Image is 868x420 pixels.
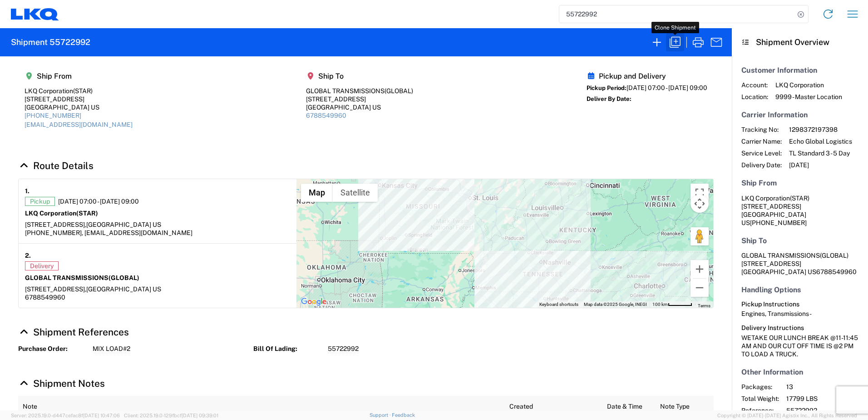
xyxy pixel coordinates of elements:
[741,236,858,245] h5: Ship To
[656,396,714,418] th: Note Type
[86,285,161,293] span: [GEOGRAPHIC_DATA] US
[789,149,852,157] span: TL Standard 3 - 5 Day
[25,87,133,95] div: LKQ Corporation
[789,125,852,134] span: 1298372197398
[25,72,133,80] h5: Ship From
[25,112,81,119] a: [PHONE_NUMBER]
[690,279,709,297] button: Zoom out
[789,161,852,169] span: [DATE]
[25,210,98,217] strong: LKQ Corporation
[690,195,709,213] button: Map camera controls
[587,72,707,80] h5: Pickup and Delivery
[690,184,709,202] button: Toggle fullscreen view
[741,81,768,89] span: Account:
[820,252,848,259] span: (GLOBAL)
[741,310,858,318] div: Engines, Transmissions -
[559,5,794,23] input: Shipment, tracking or reference number
[584,302,647,307] span: Map data ©2025 Google, INEGI
[741,66,858,75] h5: Customer Information
[25,261,59,270] span: Delivery
[385,87,413,95] span: (GLOBAL)
[58,197,139,205] span: [DATE] 07:00 - [DATE] 09:00
[25,274,139,281] strong: GLOBAL TRANSMISSIONS
[108,274,139,281] span: (GLOBAL)
[741,161,782,169] span: Delivery Date:
[698,303,710,308] a: Terms
[650,301,695,308] button: Map Scale: 100 km per 50 pixels
[741,149,782,157] span: Service Level:
[93,345,130,353] span: MIX LOAD#2
[25,95,133,103] div: [STREET_ADDRESS]
[741,194,858,227] address: [GEOGRAPHIC_DATA] US
[816,268,857,275] span: 6788549960
[587,95,631,102] span: Deliver By Date:
[370,412,392,418] a: Support
[690,260,709,278] button: Zoom in
[306,95,413,103] div: [STREET_ADDRESS]
[741,368,858,376] h5: Other Information
[786,406,864,415] span: 55722992
[25,103,133,111] div: [GEOGRAPHIC_DATA] US
[18,345,86,353] strong: Purchase Order:
[18,378,105,389] a: Hide Details
[18,160,94,171] a: Hide Details
[741,195,790,202] span: LKQ Corporation
[505,396,602,418] th: Created
[306,72,413,80] h5: Ship To
[741,300,858,308] h6: Pickup Instructions
[539,301,578,308] button: Keyboard shortcuts
[392,412,415,418] a: Feedback
[786,395,864,403] span: 17799 LBS
[18,396,505,418] th: Note
[11,413,120,418] span: Server: 2025.19.0-d447cefac8f
[83,413,120,418] span: [DATE] 10:47:06
[741,110,858,119] h5: Carrier Information
[790,195,809,202] span: (STAR)
[25,121,133,128] a: [EMAIL_ADDRESS][DOMAIN_NAME]
[73,87,93,95] span: (STAR)
[306,103,413,111] div: [GEOGRAPHIC_DATA] US
[717,411,857,420] span: Copyright © [DATE]-[DATE] Agistix Inc., All Rights Reserved
[587,85,626,91] span: Pickup Period:
[741,334,858,358] div: WETAKE OUR LUNCH BREAK @11-11:45 AM AND OUR CUT OFF TIME IS @2 PM TO LOAD A TRUCK.
[306,112,346,119] a: 6788549960
[25,197,55,206] span: Pickup
[741,383,779,391] span: Packages:
[306,87,413,95] div: GLOBAL TRANSMISSIONS
[182,413,218,418] span: [DATE] 09:39:01
[301,184,333,202] button: Show street map
[18,326,129,338] a: Hide Details
[741,324,858,332] h6: Delivery Instructions
[626,84,707,91] span: [DATE] 07:00 - [DATE] 09:00
[789,137,852,145] span: Echo Global Logistics
[775,93,842,101] span: 9999 - Master Location
[253,345,321,353] strong: Bill Of Lading:
[328,345,359,353] span: 55722992
[11,37,90,48] h2: Shipment 55722992
[299,296,329,308] a: Open this area in Google Maps (opens a new window)
[741,251,858,276] address: [GEOGRAPHIC_DATA] US
[741,285,858,294] h5: Handling Options
[602,396,656,418] th: Date & Time
[76,210,98,217] span: (STAR)
[25,229,290,237] div: [PHONE_NUMBER], [EMAIL_ADDRESS][DOMAIN_NAME]
[741,179,858,187] h5: Ship From
[25,221,86,228] span: [STREET_ADDRESS],
[333,184,378,202] button: Show satellite imagery
[124,413,218,418] span: Client: 2025.19.0-129fbcf
[25,185,30,197] strong: 1.
[25,250,31,261] strong: 2.
[775,81,842,89] span: LKQ Corporation
[741,137,782,145] span: Carrier Name:
[741,395,779,403] span: Total Weight:
[741,125,782,134] span: Tracking No:
[732,28,868,56] header: Shipment Overview
[299,296,329,308] img: Google
[86,221,161,228] span: [GEOGRAPHIC_DATA] US
[741,406,779,415] span: Reference:
[652,302,668,307] span: 100 km
[25,285,86,293] span: [STREET_ADDRESS],
[741,203,801,210] span: [STREET_ADDRESS]
[690,227,709,245] button: Drag Pegman onto the map to open Street View
[750,219,807,226] span: [PHONE_NUMBER]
